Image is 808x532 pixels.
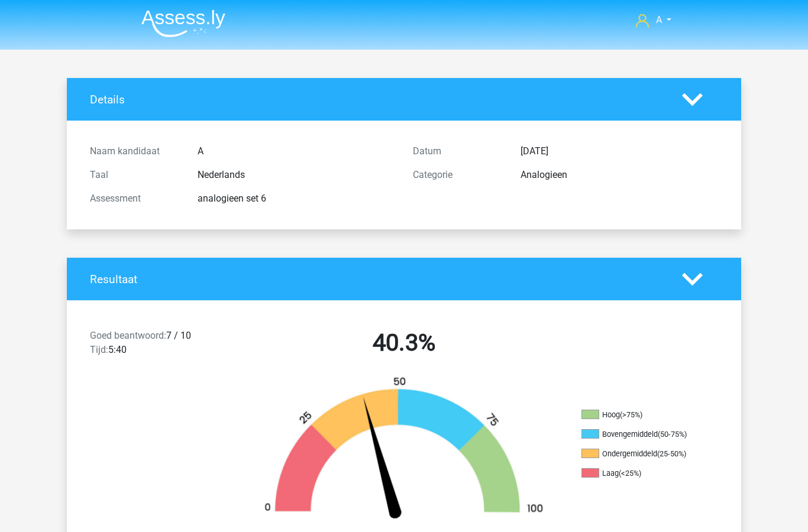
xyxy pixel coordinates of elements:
[581,410,700,420] li: Hoog
[81,168,189,182] div: Taal
[90,344,108,355] span: Tijd:
[81,329,243,362] div: 7 / 10 5:40
[404,144,512,158] div: Datum
[189,192,404,206] div: analogieen set 6
[581,429,700,440] li: Bovengemiddeld
[512,168,727,182] div: Analogieen
[189,168,404,182] div: Nederlands
[251,329,557,357] h2: 40.3%
[404,168,512,182] div: Categorie
[189,144,404,158] div: A
[90,330,166,341] span: Goed beantwoord:
[81,144,189,158] div: Naam kandidaat
[141,9,225,37] img: Assessly
[90,273,664,286] h4: Resultaat
[81,192,189,206] div: Assessment
[619,469,641,478] div: (<25%)
[658,430,687,439] div: (50-75%)
[656,14,662,25] span: A
[620,410,642,419] div: (>75%)
[631,13,676,27] a: A
[581,449,700,459] li: Ondergemiddeld
[657,449,686,458] div: (25-50%)
[244,376,564,524] img: 40.ce5e2f834a24.png
[581,468,700,479] li: Laag
[90,93,664,106] h4: Details
[512,144,727,158] div: [DATE]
